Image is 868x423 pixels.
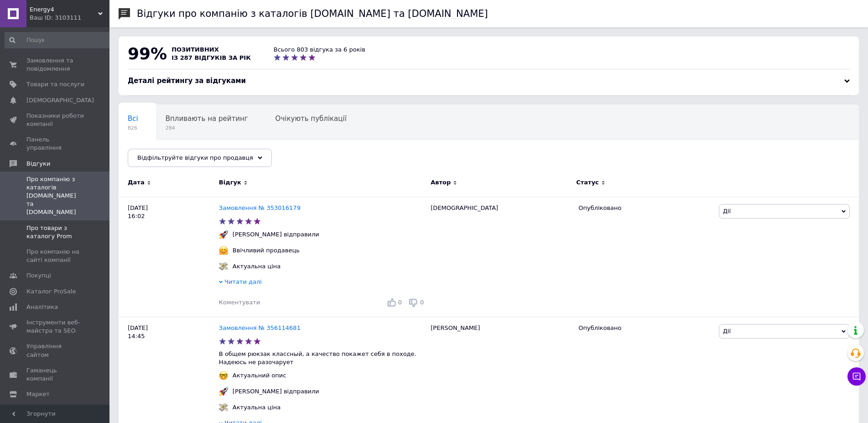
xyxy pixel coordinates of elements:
[26,57,84,73] span: Замовлення та повідомлення
[26,175,84,217] span: Про компанію з каталогів [DOMAIN_NAME] та [DOMAIN_NAME]
[576,178,599,187] span: Статус
[426,197,574,317] div: [DEMOGRAPHIC_DATA]
[26,96,94,104] span: [DEMOGRAPHIC_DATA]
[172,46,219,53] span: позитивних
[128,77,246,85] span: Деталі рейтингу за відгуками
[166,115,248,123] span: Впливають на рейтинг
[128,76,850,86] div: Деталі рейтингу за відгуками
[119,140,239,174] div: Опубліковані без коментаря
[128,178,145,187] span: Дата
[224,278,262,285] span: Читати далі
[26,160,50,168] span: Відгуки
[219,246,228,255] img: :hugging_face:
[26,272,51,280] span: Покупці
[578,324,712,332] div: Опубліковано
[172,54,251,61] span: із 287 відгуків за рік
[26,303,58,311] span: Аналітика
[230,371,289,380] div: Актуальний опис
[398,299,402,306] span: 0
[26,112,84,128] span: Показники роботи компанії
[26,248,84,264] span: Про компанію на сайті компанії
[847,367,866,386] button: Чат з покупцем
[128,115,138,123] span: Всі
[230,230,322,239] div: [PERSON_NAME] відправили
[26,366,84,383] span: Гаманець компанії
[26,287,76,296] span: Каталог ProSale
[26,342,84,359] span: Управління сайтом
[219,298,260,307] div: Коментувати
[219,371,228,380] img: :nerd_face:
[30,5,98,14] span: Energy4
[431,178,451,187] span: Автор
[128,125,138,131] span: 826
[274,46,365,54] div: Всього 803 відгука за 6 років
[219,230,228,239] img: :rocket:
[230,262,283,271] div: Актуальна ціна
[219,387,228,396] img: :rocket:
[26,80,84,89] span: Товари та послуги
[219,324,301,331] a: Замовлення № 356114681
[137,8,488,19] h1: Відгуки про компанію з каталогів [DOMAIN_NAME] та [DOMAIN_NAME]
[230,387,322,396] div: [PERSON_NAME] відправили
[166,125,248,131] span: 284
[578,204,712,212] div: Опубліковано
[5,32,113,48] input: Пошук
[230,403,283,412] div: Актуальна ціна
[137,154,253,161] span: Відфільтруйте відгуки про продавця
[119,197,219,317] div: [DATE] 16:02
[219,403,228,412] img: :money_with_wings:
[275,115,347,123] span: Очікують публікації
[26,136,84,152] span: Панель управління
[723,328,731,334] span: Дії
[219,262,228,271] img: :money_with_wings:
[26,224,84,240] span: Про товари з каталогу Prom
[219,278,426,288] div: Читати далі
[30,14,109,22] div: Ваш ID: 3103111
[219,350,426,366] p: В общем рюкзак классный, а качество покажет себя в походе. Надеюсь не разочарует
[219,299,260,306] span: Коментувати
[219,178,241,187] span: Відгук
[219,204,301,211] a: Замовлення № 353016179
[128,149,220,157] span: Опубліковані без комен...
[420,299,424,306] span: 0
[26,390,50,398] span: Маркет
[230,246,302,255] div: Ввічливий продавець
[723,208,731,214] span: Дії
[26,319,84,335] span: Інструменти веб-майстра та SEO
[128,44,167,63] span: 99%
